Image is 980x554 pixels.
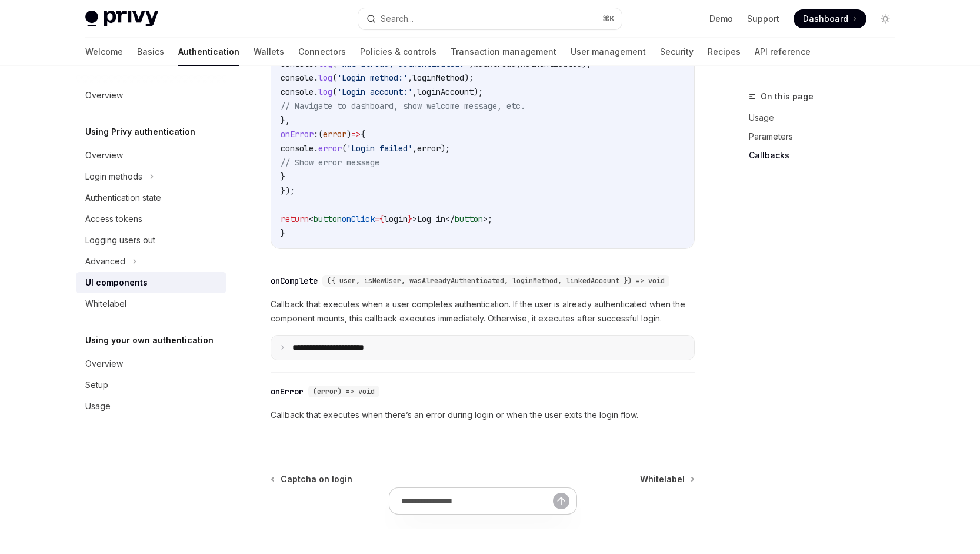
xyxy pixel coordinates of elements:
[85,254,125,268] div: Advanced
[332,58,337,69] span: (
[85,125,195,139] h5: Using Privy authentication
[412,72,464,83] span: loginMethod
[281,473,352,485] span: Captcha on login
[474,87,483,97] span: );
[451,38,556,66] a: Transaction management
[76,85,226,106] a: Overview
[337,58,469,69] span: 'Was already authenticated:'
[803,13,848,25] span: Dashboard
[337,87,412,97] span: 'Login account:'
[178,38,239,66] a: Authentication
[318,87,332,97] span: log
[602,14,615,24] span: ⌘ K
[85,333,214,347] h5: Using your own authentication
[445,214,455,224] span: </
[346,143,412,154] span: 'Login failed'
[76,272,226,293] a: UI components
[408,72,412,83] span: ,
[417,214,445,224] span: Log in
[76,374,226,396] a: Setup
[375,214,379,224] span: =
[85,378,108,392] div: Setup
[76,145,226,166] a: Overview
[309,214,314,224] span: <
[85,233,155,247] div: Logging users out
[483,214,488,224] span: >
[85,88,123,102] div: Overview
[417,87,474,97] span: loginAccount
[85,276,148,290] div: UI components
[313,387,375,396] span: (error) => void
[298,38,346,66] a: Connectors
[318,72,332,83] span: log
[76,293,226,314] a: Whitelabel
[318,58,332,69] span: log
[553,493,569,509] button: Send message
[747,13,779,25] a: Support
[281,101,525,111] span: // Navigate to dashboard, show welcome message, etc.
[271,408,695,422] span: Callback that executes when there’s an error during login or when the user exits the login flow.
[314,129,318,140] span: :
[327,276,665,286] span: ({ user, isNewUser, wasAlreadyAuthenticated, loginMethod, linkedAccount }) => void
[281,129,314,140] span: onError
[360,38,436,66] a: Policies & controls
[464,72,474,83] span: );
[640,473,694,485] a: Whitelabel
[755,38,811,66] a: API reference
[342,143,346,154] span: (
[314,214,342,224] span: button
[379,214,384,224] span: {
[85,191,161,205] div: Authentication state
[272,473,352,485] a: Captcha on login
[337,72,408,83] span: 'Login method:'
[346,129,351,140] span: )
[749,146,904,165] a: Callbacks
[455,214,483,224] span: button
[876,9,895,28] button: Toggle dark mode
[794,9,866,28] a: Dashboard
[384,214,408,224] span: login
[271,297,695,326] span: Callback that executes when a user completes authentication. If the user is already authenticated...
[323,129,346,140] span: error
[76,353,226,374] a: Overview
[281,214,309,224] span: return
[85,11,158,27] img: light logo
[488,214,492,224] span: ;
[708,38,741,66] a: Recipes
[281,228,285,238] span: }
[281,143,314,154] span: console
[281,185,295,196] span: });
[469,58,474,69] span: ,
[749,108,904,127] a: Usage
[318,129,323,140] span: (
[85,212,142,226] div: Access tokens
[281,72,314,83] span: console
[271,386,304,397] div: onError
[314,87,318,97] span: .
[281,115,290,125] span: },
[137,38,164,66] a: Basics
[281,58,314,69] span: console
[85,297,126,311] div: Whitelabel
[417,143,441,154] span: error
[271,275,318,287] div: onComplete
[332,72,337,83] span: (
[709,13,733,25] a: Demo
[254,38,284,66] a: Wallets
[571,38,646,66] a: User management
[412,143,417,154] span: ,
[314,143,318,154] span: .
[314,58,318,69] span: .
[281,87,314,97] span: console
[76,208,226,230] a: Access tokens
[412,214,417,224] span: >
[358,8,622,29] button: Search...⌘K
[318,143,342,154] span: error
[381,12,414,26] div: Search...
[361,129,365,140] span: {
[76,396,226,417] a: Usage
[76,230,226,251] a: Logging users out
[85,357,123,371] div: Overview
[474,58,582,69] span: wasAlreadyAuthenticated
[749,127,904,146] a: Parameters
